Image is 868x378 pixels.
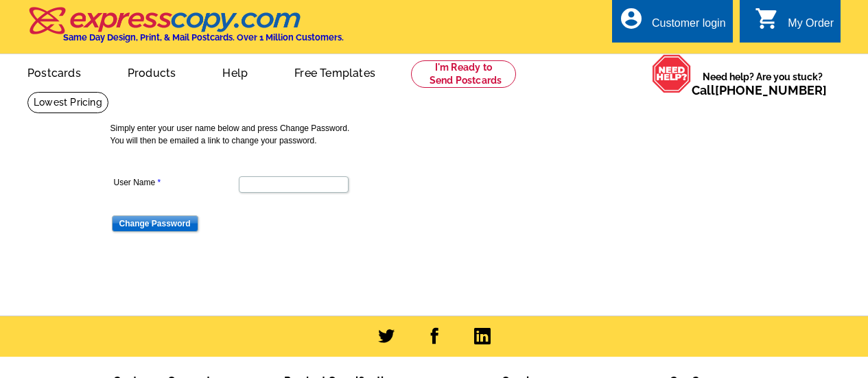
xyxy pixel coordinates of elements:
i: account_circle [619,6,644,31]
span: Need help? Are you stuck? [692,70,834,97]
div: My Order [788,17,834,36]
a: [PHONE_NUMBER] [715,83,827,97]
a: shopping_cart My Order [755,15,834,32]
h4: Same Day Design, Print, & Mail Postcards. Over 1 Million Customers. [63,32,344,43]
a: Help [200,56,270,88]
p: Simply enter your user name below and press Change Password. You will then be emailed a link to c... [110,122,769,147]
input: Change Password [112,215,198,232]
a: Products [106,56,198,88]
label: User Name [114,176,237,189]
i: shopping_cart [755,6,779,31]
a: Free Templates [272,56,397,88]
a: account_circle Customer login [619,15,726,32]
div: Customer login [652,17,726,36]
img: help [652,54,692,93]
a: Postcards [5,56,103,88]
span: Call [692,83,827,97]
a: Same Day Design, Print, & Mail Postcards. Over 1 Million Customers. [27,16,344,43]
